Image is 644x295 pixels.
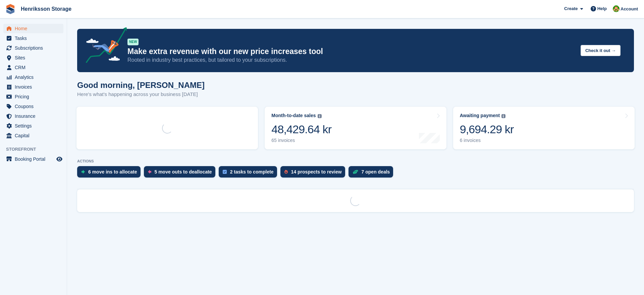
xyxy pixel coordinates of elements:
a: menu [3,43,63,53]
span: CRM [15,63,55,72]
img: task-75834270c22a3079a89374b754ae025e5fb1db73e45f91037f5363f120a921f8.svg [223,170,227,174]
div: 5 move outs to deallocate [155,169,212,175]
span: Invoices [15,82,55,92]
span: Booking Portal [15,154,55,164]
img: move_outs_to_deallocate_icon-f764333ba52eb49d3ac5e1228854f67142a1ed5810a6f6cc68b1a99e826820c5.svg [148,170,151,174]
span: Insurance [15,111,55,121]
button: Check it out → [581,45,621,56]
img: prospect-51fa495bee0391a8d652442698ab0144808aea92771e9ea1ae160a38d050c398.svg [284,170,288,174]
div: Awaiting payment [460,113,500,118]
a: Awaiting payment 9,694.29 kr 6 invoices [453,107,635,149]
a: menu [3,92,63,101]
h1: Good morning, [PERSON_NAME] [77,81,205,90]
span: Sites [15,53,55,62]
div: 6 invoices [460,138,514,143]
span: Pricing [15,92,55,101]
span: Analytics [15,72,55,82]
p: Make extra revenue with our new price increases tool [127,47,575,56]
span: Settings [15,121,55,131]
a: 7 open deals [348,166,397,181]
a: menu [3,131,63,140]
img: price-adjustments-announcement-icon-8257ccfd72463d97f412b2fc003d46551f7dbcb40ab6d574587a9cd5c0d94... [80,27,127,65]
span: Capital [15,131,55,140]
img: move_ins_to_allocate_icon-fdf77a2bb77ea45bf5b3d319d69a93e2d87916cf1d5bf7949dd705db3b84f3ca.svg [81,170,85,174]
img: icon-info-grey-7440780725fd019a000dd9b08b2336e03edf1995a4989e88bcd33f0948082b44.svg [318,114,322,118]
img: stora-icon-8386f47178a22dfd0bd8f6a31ec36ba5ce8667c1dd55bd0f319d3a0aa187defe.svg [5,4,15,14]
div: 14 prospects to review [291,169,342,175]
span: Help [597,5,607,12]
div: 6 move ins to allocate [88,169,137,175]
a: menu [3,102,63,111]
a: menu [3,63,63,72]
p: Here's what's happening across your business [DATE] [77,91,205,98]
a: menu [3,82,63,92]
a: menu [3,72,63,82]
span: Account [621,6,638,12]
a: 6 move ins to allocate [77,166,144,181]
a: Henriksson Storage [18,3,74,14]
img: Mikael Holmström [613,5,620,12]
div: 2 tasks to complete [230,169,274,175]
div: 9,694.29 kr [460,122,514,136]
span: Subscriptions [15,43,55,53]
img: icon-info-grey-7440780725fd019a000dd9b08b2336e03edf1995a4989e88bcd33f0948082b44.svg [501,114,505,118]
div: Month-to-date sales [271,113,316,118]
a: menu [3,111,63,121]
a: 14 prospects to review [280,166,348,181]
a: 5 move outs to deallocate [144,166,219,181]
p: Rooted in industry best practices, but tailored to your subscriptions. [127,56,575,64]
a: Month-to-date sales 48,429.64 kr 65 invoices [265,107,446,149]
div: 65 invoices [271,138,331,143]
a: menu [3,34,63,43]
a: menu [3,121,63,131]
a: menu [3,53,63,62]
span: Create [564,5,578,12]
span: Coupons [15,102,55,111]
a: menu [3,154,63,164]
div: NEW [127,39,139,45]
img: deal-1b604bf984904fb50ccaf53a9ad4b4a5d6e5aea283cecdc64d6e3604feb123c2.svg [353,169,358,174]
p: ACTIONS [77,159,634,163]
span: Storefront [6,146,67,153]
span: Home [15,24,55,33]
a: 2 tasks to complete [219,166,280,181]
a: menu [3,24,63,33]
span: Tasks [15,34,55,43]
div: 48,429.64 kr [271,122,331,136]
div: 7 open deals [362,169,390,175]
a: Preview store [55,155,63,163]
